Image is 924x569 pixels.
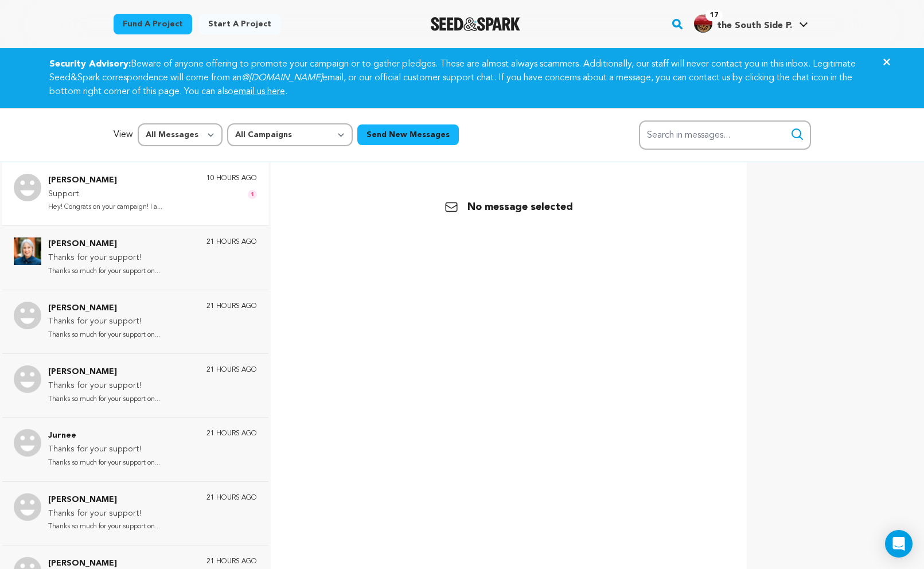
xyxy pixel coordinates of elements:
p: Thanks so much for your support on... [48,457,160,470]
a: Start a project [199,14,280,34]
span: 1 [248,190,257,199]
p: Thanks for your support! [48,379,160,393]
p: [PERSON_NAME] [48,237,160,251]
em: @[DOMAIN_NAME] [241,73,322,83]
p: Thanks so much for your support on... [48,393,160,406]
p: [PERSON_NAME] [48,365,160,379]
p: Thanks so much for your support on... [48,520,160,533]
span: 17 [705,10,723,21]
p: [PERSON_NAME] [48,302,160,315]
img: d1017288c9b554b2.jpg [694,14,712,33]
img: Spence Kaitlyn Photo [14,302,41,329]
p: [PERSON_NAME] [48,493,160,507]
div: Open Intercom Messenger [885,530,913,558]
div: the South Side P.'s Profile [694,14,792,33]
a: Fund a project [114,14,192,34]
div: Beware of anyone offering to promote your campaign or to gather pledges. These are almost always ... [36,57,889,99]
p: 21 hours ago [206,493,257,502]
span: the South Side P. [717,21,792,30]
p: Jurnee [48,429,160,443]
p: 21 hours ago [206,302,257,311]
input: Search in messages... [639,120,811,150]
p: No message selected [445,199,573,215]
p: View [114,128,133,142]
button: Send New Messages [357,124,459,145]
p: Thanks for your support! [48,443,160,457]
img: Fabiana Photo [14,365,41,393]
a: email us here [233,87,285,96]
p: 21 hours ago [206,237,257,247]
p: Thanks for your support! [48,251,160,265]
p: [PERSON_NAME] [48,174,162,188]
p: Thanks for your support! [48,315,160,329]
p: Thanks so much for your support on... [48,329,160,342]
img: Kt McBratney Photo [14,237,41,265]
p: Thanks so much for your support on... [48,265,160,278]
a: the South Side P.'s Profile [692,12,810,33]
p: 10 hours ago [206,174,257,183]
strong: Security Advisory: [49,60,131,69]
img: Kay Photo [14,493,41,521]
a: Seed&Spark Homepage [431,17,521,31]
p: Hey! Congrats on your campaign! I a... [48,201,162,214]
p: 21 hours ago [206,365,257,375]
img: Jurnee Photo [14,429,41,457]
img: Seed&Spark Logo Dark Mode [431,17,521,31]
p: Thanks for your support! [48,507,160,521]
p: Support [48,188,162,201]
p: 21 hours ago [206,557,257,566]
span: the South Side P.'s Profile [692,12,810,36]
p: 21 hours ago [206,429,257,438]
img: Fleming Faith Photo [14,174,41,201]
